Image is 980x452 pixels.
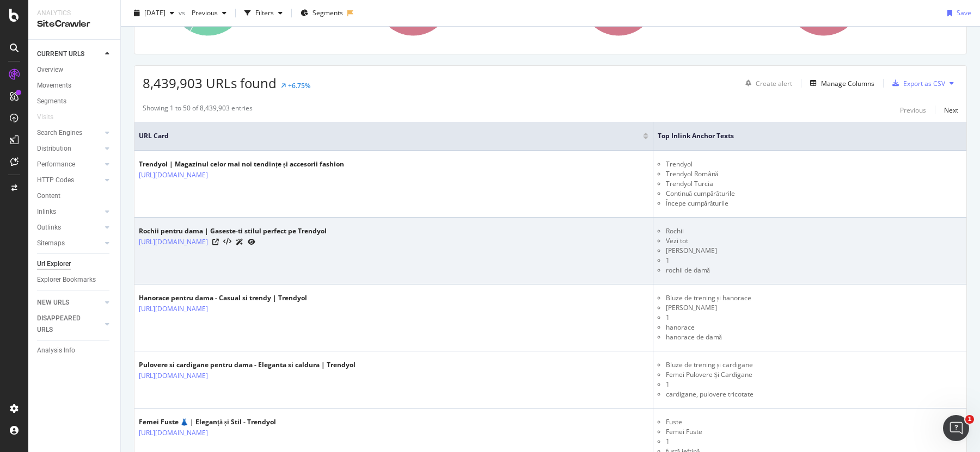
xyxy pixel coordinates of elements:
[37,159,75,170] div: Performance
[888,75,945,92] button: Export as CSV
[666,417,962,427] li: Fuste
[965,415,974,424] span: 1
[139,170,208,181] a: [URL][DOMAIN_NAME]
[666,179,962,189] li: Trendyol Turcia
[666,293,962,303] li: Bluze de trening și hanorace
[139,237,208,247] a: [URL][DOMAIN_NAME]
[666,256,962,265] li: 1
[658,131,946,141] span: Top Inlink Anchor Texts
[943,415,969,441] iframe: Intercom live chat
[666,332,962,342] li: hanorace de damă
[666,427,962,437] li: Femei Fuste
[37,48,102,60] a: CURRENT URLS
[666,313,962,323] li: 1
[37,112,53,123] div: Visits
[223,238,231,246] button: View HTML Source
[666,226,962,236] li: Rochii
[37,206,56,218] div: Inlinks
[821,79,874,88] div: Manage Columns
[37,96,113,107] a: Segments
[37,48,84,60] div: CURRENT URLS
[37,313,102,336] a: DISAPPEARED URLS
[37,274,113,286] a: Explorer Bookmarks
[240,4,287,22] button: Filters
[741,75,792,92] button: Create alert
[143,103,253,116] div: Showing 1 to 50 of 8,439,903 entries
[405,21,423,28] text: 99.5%
[900,106,926,115] div: Previous
[139,293,307,303] div: Hanorace pentru dama - Casual si trendy | Trendyol
[37,96,66,107] div: Segments
[666,370,962,380] li: Femei Pulovere Și Cardigane
[666,380,962,389] li: 1
[37,175,74,186] div: HTTP Codes
[139,370,208,381] a: [URL][DOMAIN_NAME]
[139,159,344,169] div: Trendyol | Magazinul celor mai noi tendințe și accesorii fashion
[944,106,958,115] div: Next
[944,103,958,116] button: Next
[37,80,71,91] div: Movements
[37,274,96,286] div: Explorer Bookmarks
[179,8,187,17] span: vs
[666,437,962,447] li: 1
[139,428,208,438] a: [URL][DOMAIN_NAME]
[666,323,962,332] li: hanorace
[37,206,102,218] a: Inlinks
[37,345,75,356] div: Analysis Info
[37,18,112,30] div: SiteCrawler
[37,9,112,18] div: Analytics
[144,8,166,17] span: 2025 Jul. 8th
[37,80,113,91] a: Movements
[814,21,833,28] text: 99.8%
[806,77,874,90] button: Manage Columns
[610,21,628,28] text: 99.6%
[296,4,347,22] button: Segments
[143,74,277,92] span: 8,439,903 URLs found
[666,360,962,370] li: Bluze de trening și cardigane
[666,189,962,199] li: Continuă cumpărăturile
[943,4,971,22] button: Save
[37,190,113,202] a: Content
[37,127,82,139] div: Search Engines
[130,4,179,22] button: [DATE]
[37,175,102,186] a: HTTP Codes
[37,222,102,233] a: Outlinks
[37,222,61,233] div: Outlinks
[37,159,102,170] a: Performance
[666,303,962,313] li: [PERSON_NAME]
[957,8,971,17] div: Save
[248,236,255,247] a: URL Inspection
[756,79,792,88] div: Create alert
[139,226,327,236] div: Rochii pentru dama | Gaseste-ti stilul perfect pe Trendyol
[236,236,243,247] a: AI Url Details
[666,169,962,179] li: Trendyol Română
[37,64,63,76] div: Overview
[139,131,640,141] span: URL Card
[139,360,356,370] div: Pulovere si cardigane pentru dama - Eleganta si caldura | Trendyol
[666,236,962,246] li: Vezi tot
[37,64,113,76] a: Overview
[37,313,92,336] div: DISAPPEARED URLS
[255,8,274,17] div: Filters
[37,297,69,308] div: NEW URLS
[187,8,218,17] span: Previous
[187,4,231,22] button: Previous
[37,345,113,356] a: Analysis Info
[666,159,962,169] li: Trendyol
[37,143,102,154] a: Distribution
[139,304,208,314] a: [URL][DOMAIN_NAME]
[288,81,310,90] div: +6.75%
[37,143,71,154] div: Distribution
[37,297,102,308] a: NEW URLS
[37,258,71,270] div: Url Explorer
[37,238,102,249] a: Sitemaps
[666,199,962,208] li: Începe cumpărăturile
[37,238,65,249] div: Sitemaps
[212,239,219,245] a: Visit Online Page
[37,112,64,123] a: Visits
[666,389,962,399] li: cardigane, pulovere tricotate
[37,127,102,139] a: Search Engines
[37,258,113,270] a: Url Explorer
[900,103,926,116] button: Previous
[313,8,343,17] span: Segments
